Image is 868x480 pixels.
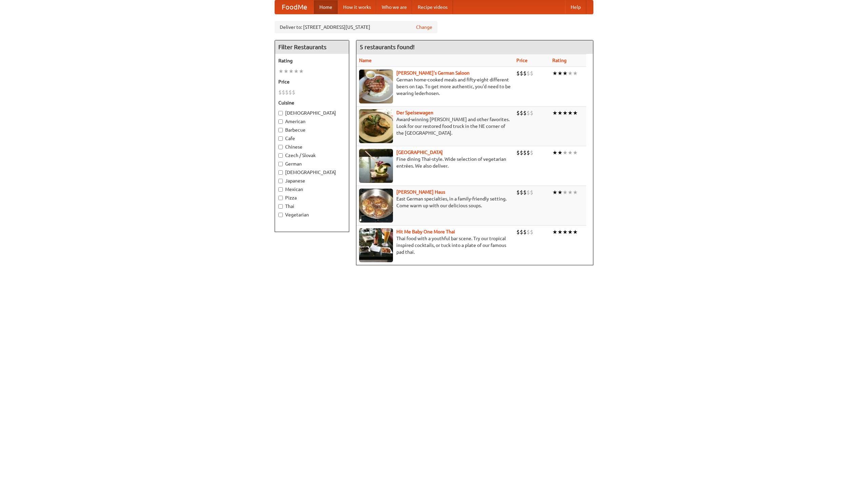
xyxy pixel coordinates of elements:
li: ★ [552,189,557,196]
li: ★ [573,149,578,156]
a: Who we are [376,0,412,14]
p: Thai food with a youthful bar scene. Try our tropical inspired cocktails, or tuck into a plate of... [359,235,511,255]
input: American [278,119,283,124]
input: Vegetarian [278,213,283,217]
input: Pizza [278,196,283,200]
li: $ [282,89,285,96]
li: ★ [568,228,573,236]
input: Chinese [278,145,283,149]
li: ★ [568,70,573,77]
li: ★ [557,109,563,117]
label: Mexican [278,186,346,193]
input: [DEMOGRAPHIC_DATA] [278,111,283,115]
label: Vegetarian [278,211,346,218]
li: $ [530,70,533,77]
a: Home [314,0,338,14]
input: Czech / Slovak [278,153,283,158]
a: Change [416,24,432,31]
label: Barbecue [278,127,346,133]
li: ★ [294,68,299,75]
label: Pizza [278,194,346,201]
ng-pluralize: 5 restaurants found! [360,44,415,50]
li: ★ [552,149,557,156]
input: German [278,162,283,166]
li: ★ [552,70,557,77]
a: Name [359,58,372,63]
li: ★ [563,189,568,196]
li: ★ [573,228,578,236]
li: ★ [557,189,563,196]
li: $ [516,149,520,156]
li: ★ [299,68,304,75]
li: $ [530,189,533,196]
li: ★ [563,149,568,156]
li: $ [530,109,533,117]
a: Price [516,58,528,63]
a: Der Speisewagen [396,110,433,115]
li: ★ [557,70,563,77]
li: ★ [289,68,294,75]
img: esthers.jpg [359,70,393,103]
li: ★ [557,228,563,236]
img: satay.jpg [359,149,393,183]
li: $ [520,109,523,117]
h5: Price [278,78,346,85]
li: $ [289,89,292,96]
li: $ [516,109,520,117]
li: $ [527,189,530,196]
li: ★ [557,149,563,156]
li: $ [516,228,520,236]
li: $ [523,189,527,196]
li: $ [527,228,530,236]
input: Mexican [278,187,283,192]
a: How it works [338,0,376,14]
a: Recipe videos [412,0,453,14]
a: [PERSON_NAME]'s German Saloon [396,70,470,76]
li: $ [278,89,282,96]
label: Cafe [278,135,346,142]
li: $ [285,89,289,96]
p: East German specialties, in a family-friendly setting. Come warm up with our delicious soups. [359,195,511,209]
li: $ [292,89,295,96]
h5: Cuisine [278,99,346,106]
li: $ [530,149,533,156]
li: ★ [573,109,578,117]
a: Help [565,0,586,14]
input: [DEMOGRAPHIC_DATA] [278,170,283,175]
a: [GEOGRAPHIC_DATA] [396,150,443,155]
li: $ [520,228,523,236]
label: American [278,118,346,125]
h4: Filter Restaurants [275,40,349,54]
input: Thai [278,204,283,209]
li: $ [523,70,527,77]
li: $ [520,70,523,77]
label: [DEMOGRAPHIC_DATA] [278,110,346,116]
label: Chinese [278,143,346,150]
li: ★ [568,189,573,196]
li: $ [516,189,520,196]
label: German [278,160,346,167]
li: $ [523,109,527,117]
li: ★ [563,109,568,117]
a: FoodMe [275,0,314,14]
li: $ [523,149,527,156]
label: [DEMOGRAPHIC_DATA] [278,169,346,176]
li: $ [520,189,523,196]
a: Rating [552,58,567,63]
li: $ [520,149,523,156]
li: $ [530,228,533,236]
p: German home-cooked meals and fifty-eight different beers on tap. To get more authentic, you'd nee... [359,76,511,97]
li: ★ [563,70,568,77]
a: Hit Me Baby One More Thai [396,229,455,234]
a: [PERSON_NAME] Haus [396,189,445,195]
li: $ [516,70,520,77]
li: $ [527,70,530,77]
label: Japanese [278,177,346,184]
li: ★ [573,189,578,196]
li: ★ [278,68,283,75]
div: Deliver to: [STREET_ADDRESS][US_STATE] [275,21,437,33]
p: Fine dining Thai-style. Wide selection of vegetarian entrées. We also deliver. [359,156,511,169]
